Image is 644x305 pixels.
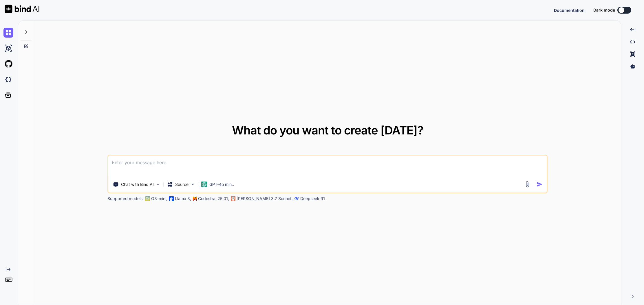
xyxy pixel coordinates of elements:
p: O3-mini, [151,196,167,202]
img: chat [3,28,13,38]
p: Source [175,182,189,187]
img: claude [231,196,235,201]
p: Codestral 25.01, [198,196,229,202]
img: Pick Tools [155,182,160,187]
img: icon [537,181,543,187]
img: Pick Models [190,182,195,187]
p: Llama 3, [175,196,191,202]
img: GPT-4o mini [201,182,207,187]
img: Mistral-AI [193,197,197,201]
p: [PERSON_NAME] 3.7 Sonnet, [237,196,293,202]
img: claude [294,196,299,201]
img: darkCloudIdeIcon [3,75,13,84]
img: Llama2 [169,196,174,201]
button: Documentation [554,7,585,13]
img: GPT-4 [145,196,150,201]
img: attachment [524,181,531,188]
p: Chat with Bind AI [121,182,154,187]
span: What do you want to create [DATE]? [232,123,423,137]
span: Dark mode [593,7,615,13]
img: githubLight [3,59,13,69]
p: Supported models: [107,196,144,202]
p: Deepseek R1 [300,196,325,202]
span: Documentation [554,8,585,13]
img: Bind AI [5,5,39,13]
p: GPT-4o min.. [209,182,234,187]
img: ai-studio [3,43,13,53]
